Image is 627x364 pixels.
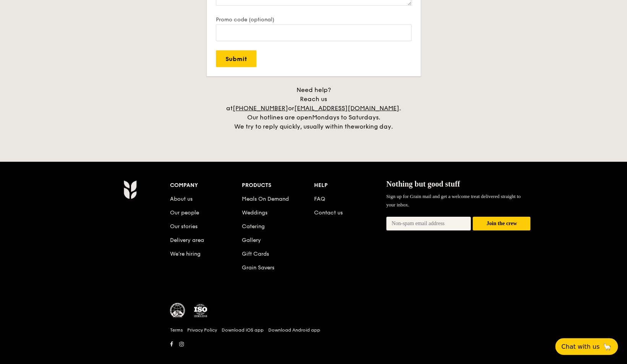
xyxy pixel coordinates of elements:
[216,50,256,67] input: Submit
[355,123,393,130] span: working day.
[222,327,264,333] a: Download iOS app
[242,196,289,202] a: Meals On Demand
[193,303,208,318] img: ISO Certified
[386,180,460,188] span: Nothing but good stuff
[561,343,599,350] span: Chat with us
[314,180,386,191] div: Help
[314,209,343,216] a: Contact us
[233,105,288,112] a: [PHONE_NUMBER]
[170,303,185,318] img: MUIS Halal Certified
[170,251,201,257] a: We’re hiring
[312,114,380,121] span: Mondays to Saturdays.
[555,338,618,355] button: Chat with us🦙
[123,180,137,199] img: AYc88T3wAAAABJRU5ErkJggg==
[170,237,204,243] a: Delivery area
[242,251,269,257] a: Gift Cards
[294,105,399,112] a: [EMAIL_ADDRESS][DOMAIN_NAME]
[473,217,530,231] button: Join the crew
[268,327,320,333] a: Download Android app
[603,342,612,351] span: 🦙
[218,85,409,131] div: Need help? Reach us at or . Our hotlines are open We try to reply quickly, usually within the
[242,264,274,271] a: Grain Savers
[386,217,471,230] input: Non-spam email address
[242,223,265,230] a: Catering
[170,223,198,230] a: Our stories
[94,350,534,356] h6: Revision
[242,209,267,216] a: Weddings
[170,180,242,191] div: Company
[170,196,193,202] a: About us
[216,16,412,23] label: Promo code (optional)
[242,237,261,243] a: Gallery
[170,209,199,216] a: Our people
[386,193,521,208] span: Sign up for Grain mail and get a welcome treat delivered straight to your inbox.
[242,180,314,191] div: Products
[170,327,183,333] a: Terms
[187,327,217,333] a: Privacy Policy
[314,196,325,202] a: FAQ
